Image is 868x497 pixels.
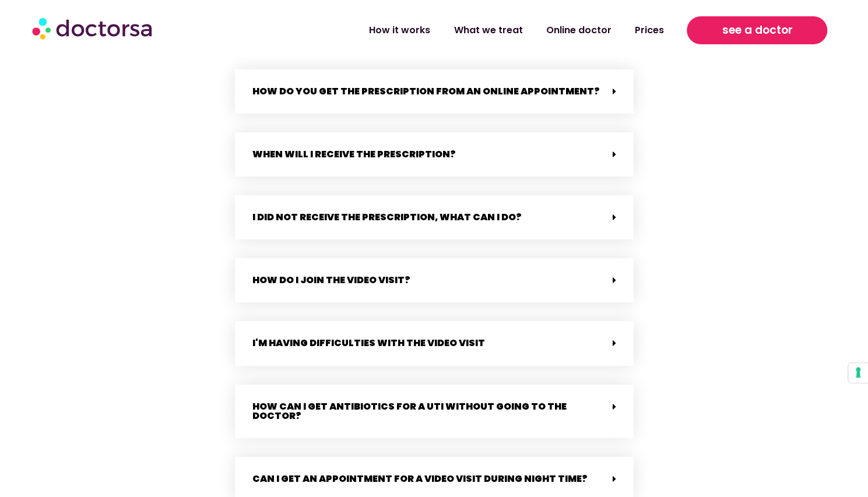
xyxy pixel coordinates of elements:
div: When will i receive the prescription? [235,132,634,177]
button: Your consent preferences for tracking technologies [848,363,868,383]
a: When will i receive the prescription? [252,147,456,161]
nav: Menu [229,17,675,44]
a: Prices [623,17,675,44]
div: I did not receive the prescription, what can i do? [235,195,634,239]
a: see a doctor [687,16,827,44]
div: How do you get the prescription from an online appointment? [235,69,634,114]
div: I'm having difficulties with the video visit [235,321,634,365]
a: I did not receive the prescription, what can i do? [252,210,522,224]
a: How do you get the prescription from an online appointment? [252,84,600,98]
a: How do I join the video visit? [252,273,410,287]
a: How it works [357,17,442,44]
a: Online doctor [534,17,623,44]
a: How can I get antibiotics for a UTI without going to the doctor? [252,399,567,422]
div: How do I join the video visit? [235,258,634,302]
span: see a doctor [722,21,792,40]
div: How can I get antibiotics for a UTI without going to the doctor? [235,384,634,438]
a: What we treat [442,17,534,44]
a: I'm having difficulties with the video visit [252,336,485,350]
a: Can I get an appointment for a video visit during night time? [252,471,588,485]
